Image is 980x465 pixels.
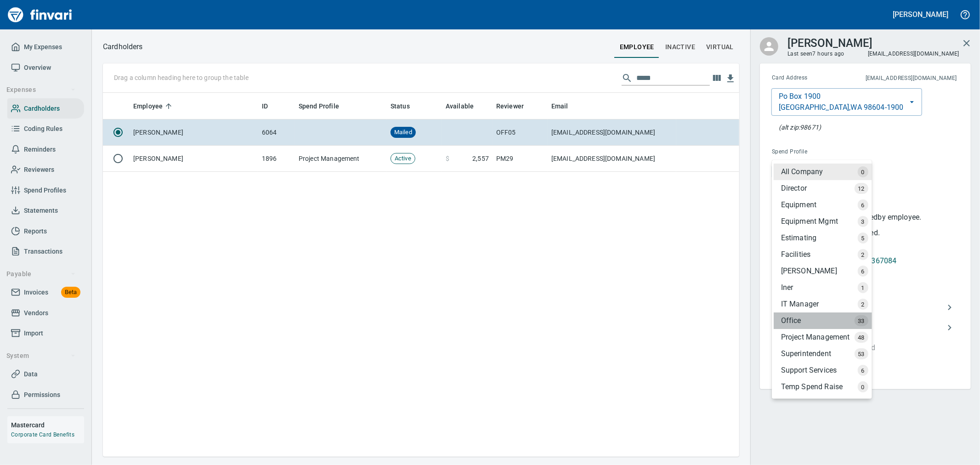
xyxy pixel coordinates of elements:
[774,312,872,329] div: Office
[774,263,872,279] div: [PERSON_NAME]
[774,164,872,180] div: All Company
[774,379,872,395] div: Temp Spend Raise
[774,230,872,246] div: Estimating
[774,346,872,362] div: Superintendent
[774,362,872,379] div: Support Services
[774,246,872,263] div: Facilities
[774,180,872,197] div: Director
[774,213,872,230] div: Equipment Mgmt
[774,329,872,346] div: Project Management
[774,197,872,213] div: Equipment
[774,296,872,312] div: IT Manager
[774,279,872,296] div: Iner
